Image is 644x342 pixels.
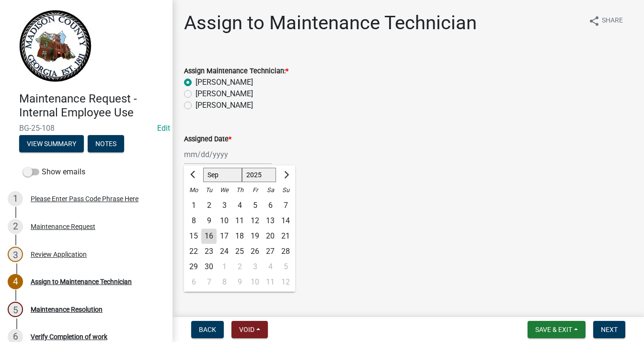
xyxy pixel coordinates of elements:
button: Void [231,321,268,338]
div: Tu [201,182,217,198]
div: 26 [247,244,263,259]
label: Assigned Date [184,136,231,143]
div: Monday, September 1, 2025 [186,198,201,213]
span: Save & Exit [535,326,572,333]
div: Thursday, September 4, 2025 [232,198,247,213]
span: Back [199,326,216,333]
div: Review Application [31,251,87,258]
div: Maintenance Request [31,223,95,230]
div: 18 [232,228,247,244]
button: Notes [88,135,124,152]
div: Wednesday, October 1, 2025 [217,259,232,274]
div: Saturday, September 20, 2025 [263,228,278,244]
h4: Maintenance Request - Internal Employee Use [19,92,165,120]
div: 4 [232,198,247,213]
div: 11 [263,274,278,290]
label: Assign Maintenance Technician: [184,68,288,75]
div: 29 [186,259,201,274]
div: 4 [8,274,23,289]
div: Thursday, September 25, 2025 [232,244,247,259]
div: 24 [217,244,232,259]
div: 3 [8,247,23,262]
div: Thursday, September 11, 2025 [232,213,247,228]
div: 7 [201,274,217,290]
div: Maintenance Resolution [31,306,103,313]
div: 12 [247,213,263,228]
div: 7 [278,198,293,213]
div: 9 [232,274,247,290]
div: 1 [217,259,232,274]
div: 2 [232,259,247,274]
div: Saturday, October 11, 2025 [263,274,278,290]
div: 20 [263,228,278,244]
button: Next [593,321,625,338]
div: 9 [201,213,217,228]
div: 5 [8,302,23,317]
div: 3 [217,198,232,213]
div: Sunday, September 21, 2025 [278,228,293,244]
div: Sunday, October 5, 2025 [278,259,293,274]
div: Sunday, September 14, 2025 [278,213,293,228]
div: 19 [247,228,263,244]
div: Wednesday, September 24, 2025 [217,244,232,259]
div: Monday, September 15, 2025 [186,228,201,244]
span: Void [239,326,254,333]
div: 16 [201,228,217,244]
div: Tuesday, October 7, 2025 [201,274,217,290]
div: Tuesday, September 30, 2025 [201,259,217,274]
div: Tuesday, September 16, 2025 [201,228,217,244]
div: Tuesday, September 23, 2025 [201,244,217,259]
div: Tuesday, September 9, 2025 [201,213,217,228]
div: 11 [232,213,247,228]
select: Select month [203,168,242,182]
div: Friday, October 10, 2025 [247,274,263,290]
div: Monday, October 6, 2025 [186,274,201,290]
div: Monday, September 29, 2025 [186,259,201,274]
button: Back [191,321,224,338]
div: 1 [8,191,23,206]
div: 1 [186,198,201,213]
div: Mo [186,182,201,198]
div: Monday, September 8, 2025 [186,213,201,228]
div: Monday, September 22, 2025 [186,244,201,259]
i: share [588,15,600,27]
div: Verify Completion of work [31,333,107,340]
button: Previous month [188,167,199,182]
span: Next [601,326,618,333]
div: Tuesday, September 2, 2025 [201,198,217,213]
div: Saturday, October 4, 2025 [263,259,278,274]
div: Sunday, September 7, 2025 [278,198,293,213]
div: Assign to Maintenance Technician [31,278,132,285]
div: 2 [201,198,217,213]
button: Save & Exit [528,321,586,338]
select: Select year [242,168,276,182]
div: Thursday, October 9, 2025 [232,274,247,290]
div: 22 [186,244,201,259]
div: Friday, September 19, 2025 [247,228,263,244]
div: 6 [186,274,201,290]
div: 5 [278,259,293,274]
div: Sunday, October 12, 2025 [278,274,293,290]
input: mm/dd/yyyy [184,145,272,164]
div: 10 [217,213,232,228]
label: [PERSON_NAME] [195,88,253,100]
span: Share [602,15,623,27]
label: Show emails [23,166,85,178]
div: Sa [263,182,278,198]
div: Th [232,182,247,198]
div: 27 [263,244,278,259]
div: Friday, September 5, 2025 [247,198,263,213]
wm-modal-confirm: Edit Application Number [157,124,170,133]
div: 8 [186,213,201,228]
span: BG-25-108 [19,124,153,133]
div: Friday, October 3, 2025 [247,259,263,274]
div: Sunday, September 28, 2025 [278,244,293,259]
div: Saturday, September 27, 2025 [263,244,278,259]
a: Edit [157,124,170,133]
label: [PERSON_NAME] [195,77,253,88]
div: 3 [247,259,263,274]
div: 28 [278,244,293,259]
div: 25 [232,244,247,259]
div: 21 [278,228,293,244]
div: Thursday, September 18, 2025 [232,228,247,244]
